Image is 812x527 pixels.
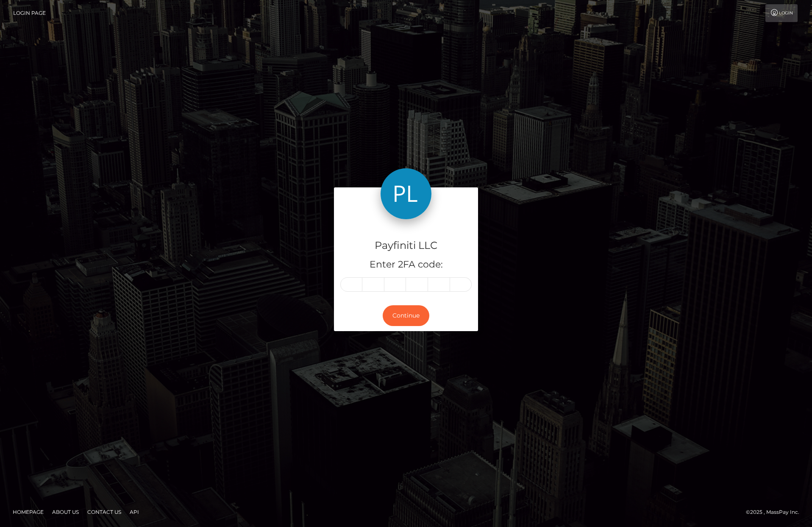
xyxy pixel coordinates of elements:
a: Login [765,4,798,22]
a: Homepage [9,505,47,519]
h4: Payfiniti LLC [340,238,472,253]
img: Payfiniti LLC [381,168,431,219]
a: Login Page [13,4,46,22]
a: About Us [49,505,82,519]
h5: Enter 2FA code: [340,258,472,271]
button: Continue [383,305,429,326]
a: Contact Us [84,505,125,519]
a: API [126,505,142,519]
div: © 2025 , MassPay Inc. [746,507,806,517]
